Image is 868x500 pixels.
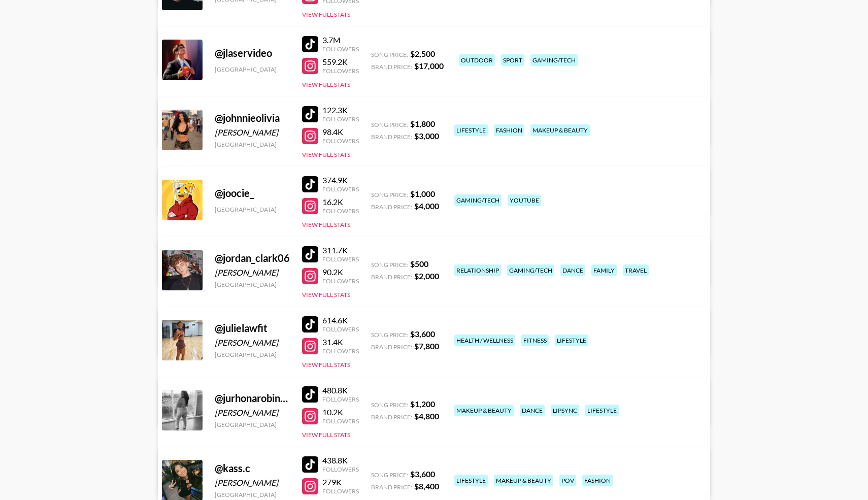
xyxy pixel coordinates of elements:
span: Song Price: [371,471,408,479]
strong: $ 4,000 [414,201,439,211]
div: Followers [322,277,359,285]
div: 374.9K [322,175,359,185]
div: Followers [322,347,359,355]
strong: $ 2,500 [410,49,435,58]
div: [PERSON_NAME] [215,408,290,418]
span: Brand Price: [371,483,412,491]
div: Followers [322,45,359,53]
div: Followers [322,325,359,333]
div: 480.8K [322,385,359,395]
div: fashion [582,475,613,486]
div: @ julielawfit [215,322,290,335]
div: dance [520,405,545,416]
strong: $ 1,000 [410,189,435,198]
div: pov [559,475,576,486]
div: 16.2K [322,197,359,207]
strong: $ 3,600 [410,329,435,339]
div: gaming/tech [530,54,578,66]
button: View Full Stats [302,431,350,439]
div: lifestyle [454,124,488,136]
div: 122.3K [322,105,359,115]
strong: $ 4,800 [414,411,439,421]
div: Followers [322,207,359,215]
span: Brand Price: [371,273,412,281]
span: Brand Price: [371,133,412,141]
div: outdoor [459,54,495,66]
div: dance [560,264,585,276]
span: Song Price: [371,51,408,58]
div: [GEOGRAPHIC_DATA] [215,206,290,213]
button: View Full Stats [302,291,350,298]
div: family [591,264,617,276]
div: Followers [322,417,359,425]
div: [PERSON_NAME] [215,127,290,138]
div: Followers [322,137,359,145]
div: @ jordan_clark06 [215,252,290,264]
span: Song Price: [371,191,408,198]
div: [GEOGRAPHIC_DATA] [215,281,290,288]
strong: $ 500 [410,259,428,269]
div: 279K [322,477,359,487]
div: @ joocie_ [215,187,290,199]
div: gaming/tech [507,264,554,276]
div: [GEOGRAPHIC_DATA] [215,65,290,73]
span: Brand Price: [371,63,412,71]
div: fitness [521,335,549,346]
strong: $ 3,000 [414,131,439,141]
div: [GEOGRAPHIC_DATA] [215,351,290,358]
div: @ jlaservideo [215,47,290,59]
strong: $ 3,600 [410,469,435,479]
strong: $ 1,800 [410,119,435,128]
div: Followers [322,185,359,193]
div: 98.4K [322,127,359,137]
div: @ jurhonarobinson [215,392,290,405]
span: Song Price: [371,261,408,269]
div: [PERSON_NAME] [215,338,290,348]
div: Followers [322,487,359,495]
div: makeup & beauty [530,124,590,136]
div: 10.2K [322,407,359,417]
strong: $ 1,200 [410,399,435,409]
div: lifestyle [454,475,488,486]
div: relationship [454,264,501,276]
div: Followers [322,465,359,473]
span: Song Price: [371,121,408,128]
div: lipsync [551,405,579,416]
div: [GEOGRAPHIC_DATA] [215,491,290,498]
div: makeup & beauty [454,405,514,416]
button: View Full Stats [302,81,350,88]
div: Followers [322,255,359,263]
div: fashion [494,124,524,136]
strong: $ 8,400 [414,481,439,491]
div: Followers [322,115,359,123]
div: 31.4K [322,337,359,347]
div: [GEOGRAPHIC_DATA] [215,141,290,148]
div: 614.6K [322,315,359,325]
div: lifestyle [585,405,619,416]
div: Followers [322,67,359,75]
strong: $ 2,000 [414,271,439,281]
div: [PERSON_NAME] [215,268,290,278]
span: Song Price: [371,331,408,339]
div: @ johnnieolivia [215,112,290,124]
strong: $ 17,000 [414,61,444,71]
div: makeup & beauty [494,475,553,486]
div: 438.8K [322,455,359,465]
div: gaming/tech [454,194,502,206]
div: sport [501,54,524,66]
span: Brand Price: [371,203,412,211]
button: View Full Stats [302,151,350,158]
div: [PERSON_NAME] [215,478,290,488]
button: View Full Stats [302,221,350,228]
span: Brand Price: [371,343,412,351]
div: 90.2K [322,267,359,277]
div: 3.7M [322,35,359,45]
div: youtube [508,194,541,206]
div: 559.2K [322,57,359,67]
div: [GEOGRAPHIC_DATA] [215,421,290,428]
div: @ kass.c [215,462,290,475]
span: Song Price: [371,401,408,409]
div: 311.7K [322,245,359,255]
div: lifestyle [555,335,588,346]
button: View Full Stats [302,361,350,369]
